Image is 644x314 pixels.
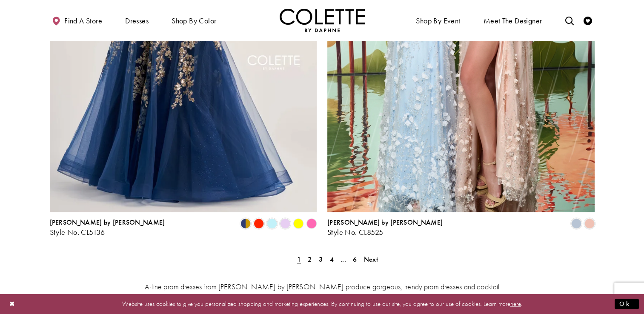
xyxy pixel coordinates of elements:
[414,9,462,32] span: Shop By Event
[50,9,104,32] a: Find a store
[280,9,365,32] a: Visit Home Page
[327,217,443,226] span: [PERSON_NAME] by [PERSON_NAME]
[64,17,102,25] span: Find a store
[327,253,336,265] a: Page 4
[125,17,149,25] span: Dresses
[341,254,346,263] span: ...
[308,254,312,263] span: 2
[571,218,581,228] i: Ice Blue
[316,253,325,265] a: Page 3
[5,297,20,311] button: Close Dialog
[416,17,460,25] span: Shop By Event
[172,17,216,25] span: Shop by color
[353,254,357,263] span: 6
[329,254,333,263] span: 4
[123,9,151,32] span: Dresses
[169,9,218,32] span: Shop by color
[481,9,544,32] a: Meet the designer
[306,218,317,228] i: Pink
[581,9,594,32] a: Check Wishlist
[327,227,383,237] span: Style No. CL8525
[240,218,251,228] i: Navy Blue/Gold
[361,253,381,265] a: Next Page
[510,300,521,308] a: here
[584,218,595,228] i: Peachy Pink
[50,227,105,237] span: Style No. CL5136
[615,299,639,309] button: Submit Dialog
[484,17,542,25] span: Meet the designer
[61,298,583,310] p: Website uses cookies to give you personalized shopping and marketing experiences. By continuing t...
[293,218,303,228] i: Yellow
[295,253,303,265] span: Current Page
[267,218,277,228] i: Light Blue
[280,218,290,228] i: Lilac
[50,217,165,226] span: [PERSON_NAME] by [PERSON_NAME]
[327,218,443,236] div: Colette by Daphne Style No. CL8525
[50,218,165,236] div: Colette by Daphne Style No. CL5136
[563,9,575,32] a: Toggle search
[319,254,323,263] span: 3
[305,253,314,265] a: Page 2
[350,253,359,265] a: Page 6
[254,218,264,228] i: Scarlet
[297,254,301,263] span: 1
[280,9,365,32] img: Colette by Daphne
[338,253,349,265] a: ...
[364,254,378,263] span: Next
